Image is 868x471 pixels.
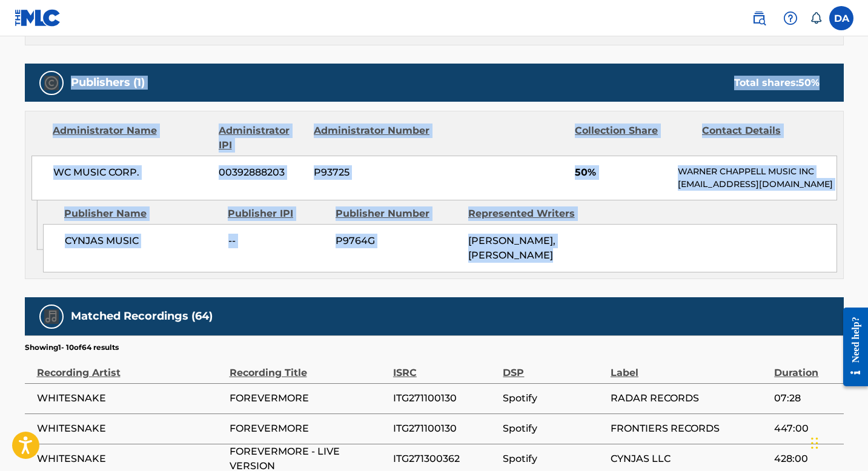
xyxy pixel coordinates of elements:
span: CYNJAS LLC [611,452,768,466]
span: WHITESNAKE [37,452,224,466]
span: ITG271100130 [393,391,497,406]
span: 428:00 [774,452,837,466]
span: 447:00 [774,421,837,436]
p: [EMAIL_ADDRESS][DOMAIN_NAME] [678,178,836,191]
span: 07:28 [774,391,837,406]
a: Public Search [747,6,771,30]
span: CYNJAS MUSIC [65,234,219,248]
div: Label [611,353,768,380]
div: Administrator Number [314,124,431,153]
div: Publisher Number [336,206,459,221]
div: Administrator Name [53,124,210,153]
span: WC MUSIC CORP. [53,165,210,180]
img: help [783,11,798,25]
span: WHITESNAKE [37,391,224,406]
img: Publishers [44,76,59,90]
span: RADAR RECORDS [611,391,768,406]
div: Administrator IPI [219,124,305,153]
span: Spotify [503,421,604,436]
div: ISRC [393,353,497,380]
span: WHITESNAKE [37,421,224,436]
img: Matched Recordings [44,309,59,324]
img: search [752,11,766,25]
span: P93725 [314,165,431,180]
div: Drag [811,425,818,461]
span: Spotify [503,452,604,466]
div: Recording Artist [37,353,224,380]
iframe: Chat Widget [807,413,868,471]
div: Publisher IPI [228,206,326,221]
span: -- [228,234,326,248]
iframe: Resource Center [834,298,868,396]
div: Duration [774,353,837,380]
span: 50% [575,165,669,180]
span: FOREVERMORE [230,391,387,406]
div: Publisher Name [64,206,219,221]
p: Showing 1 - 10 of 64 results [25,342,119,353]
div: Notifications [810,12,822,24]
div: User Menu [829,6,853,30]
span: FRONTIERS RECORDS [611,421,768,436]
span: ITG271300362 [393,452,497,466]
img: MLC Logo [15,9,61,27]
div: Collection Share [575,124,692,153]
span: ITG271100130 [393,421,497,436]
div: Total shares: [734,76,820,90]
div: Contact Details [702,124,820,153]
h5: Matched Recordings (64) [71,309,213,323]
span: 00392888203 [219,165,305,180]
span: P9764G [336,234,459,248]
span: 50 % [798,77,820,88]
div: Represented Writers [468,206,592,221]
h5: Publishers (1) [71,76,145,90]
div: DSP [503,353,604,380]
p: WARNER CHAPPELL MUSIC INC [678,165,836,178]
div: Help [778,6,803,30]
div: Recording Title [230,353,387,380]
span: FOREVERMORE [230,421,387,436]
span: Spotify [503,391,604,406]
span: [PERSON_NAME], [PERSON_NAME] [468,235,555,261]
